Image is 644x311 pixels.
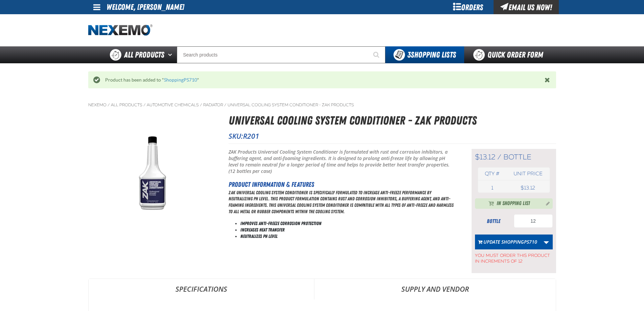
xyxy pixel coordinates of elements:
[108,102,110,108] span: /
[497,153,501,161] span: /
[385,46,464,63] button: You have 3 Shopping Lists. Open to view details
[240,233,455,240] li: Neutralizes pH Level
[200,102,202,108] span: /
[475,249,553,264] span: You must order this product in increments of 12
[229,131,556,141] p: SKU:
[229,149,455,175] p: ZAK Products Universal Cooling System Conditioner is formulated with rust and corrosion inhibitor...
[464,46,556,63] a: Quick Order Form
[540,235,553,249] a: More Actions
[88,24,152,36] img: Nexemo logo
[506,168,549,180] th: Unit price
[229,112,556,130] h1: Universal Cooling System Conditioner - ZAK Products
[497,200,530,208] span: In Shopping List
[166,46,177,63] button: Open All Products pages
[475,153,495,161] span: $13.12
[111,102,142,108] a: All Products
[89,279,314,299] a: Specifications
[203,102,223,108] a: Radiator
[88,24,152,36] a: Home
[503,153,531,161] span: bottle
[478,168,507,180] th: Qty #
[224,102,226,108] span: /
[240,220,455,227] li: Improves Anti-Freeze Corrosion Protection
[177,46,385,63] input: Search
[229,190,455,215] p: ZAK Universal Cooling System Conditioner is specifically formulated to increase anti-freeze perfo...
[475,218,512,225] div: bottle
[543,75,553,85] button: Close the Notification
[491,185,493,191] span: 1
[514,214,553,228] input: Product Quantity
[100,77,545,83] div: Product has been added to " "
[243,131,259,141] span: R201
[228,102,354,108] a: Universal Cooling System Conditioner - ZAK Products
[407,50,456,60] span: Shopping Lists
[124,49,164,61] span: All Products
[89,126,216,224] img: Universal Cooling System Conditioner - ZAK Products
[143,102,146,108] span: /
[475,235,540,249] button: Update ShoppingPS710
[368,46,385,63] button: Start Searching
[229,179,455,190] h2: Product Information & Features
[314,279,556,299] a: Supply and Vendor
[88,102,106,108] a: Nexemo
[88,102,556,108] nav: Breadcrumbs
[407,50,411,60] strong: 3
[541,199,551,207] button: Manage current product in the Shopping List
[240,227,455,233] li: Increases Heat Transfer
[164,77,197,83] a: ShoppingPS710
[506,183,549,193] td: $13.12
[147,102,199,108] a: Automotive Chemicals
